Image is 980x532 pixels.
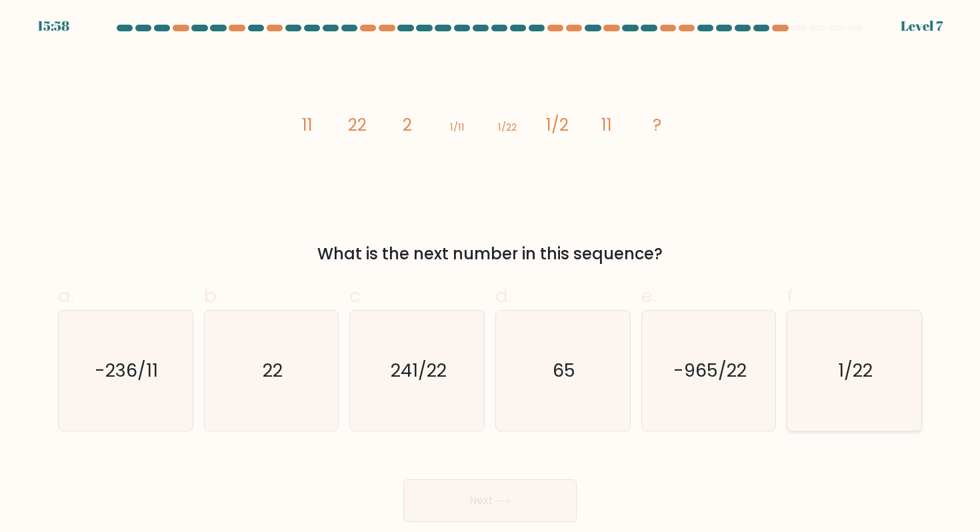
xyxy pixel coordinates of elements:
span: a. [58,283,74,309]
span: f. [787,283,796,309]
tspan: 1/11 [450,120,465,134]
tspan: 2 [403,113,412,137]
text: 65 [553,358,575,383]
text: -965/22 [673,358,747,383]
div: What is the next number in this sequence? [66,242,914,266]
tspan: 11 [602,113,613,137]
tspan: 1/2 [546,113,569,137]
span: b. [204,283,220,309]
div: 15:58 [37,16,69,36]
text: 22 [263,358,283,383]
span: e. [641,283,656,309]
text: 1/22 [838,358,873,383]
span: d. [495,283,511,309]
tspan: 1/22 [498,120,517,134]
div: Level 7 [901,16,943,36]
tspan: ? [653,113,662,137]
text: -236/11 [95,358,159,383]
tspan: 11 [302,113,313,137]
span: c. [349,283,364,309]
text: 241/22 [390,358,446,383]
button: Next [403,479,577,522]
tspan: 22 [348,113,367,137]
